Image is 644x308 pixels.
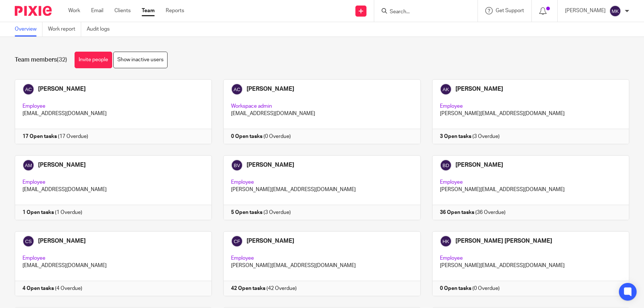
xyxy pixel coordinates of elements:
[75,52,112,68] a: Invite people
[166,7,184,14] a: Reports
[15,22,42,37] a: Overview
[15,6,52,16] img: Pixie
[57,57,67,63] span: (32)
[113,52,168,68] a: Show inactive users
[565,7,606,14] p: [PERSON_NAME]
[91,7,103,14] a: Email
[87,22,115,37] a: Audit logs
[114,7,131,14] a: Clients
[496,8,524,13] span: Get Support
[68,7,80,14] a: Work
[15,56,67,64] h1: Team members
[609,5,621,17] img: svg%3E
[48,22,81,37] a: Work report
[142,7,155,14] a: Team
[389,9,455,15] input: Search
